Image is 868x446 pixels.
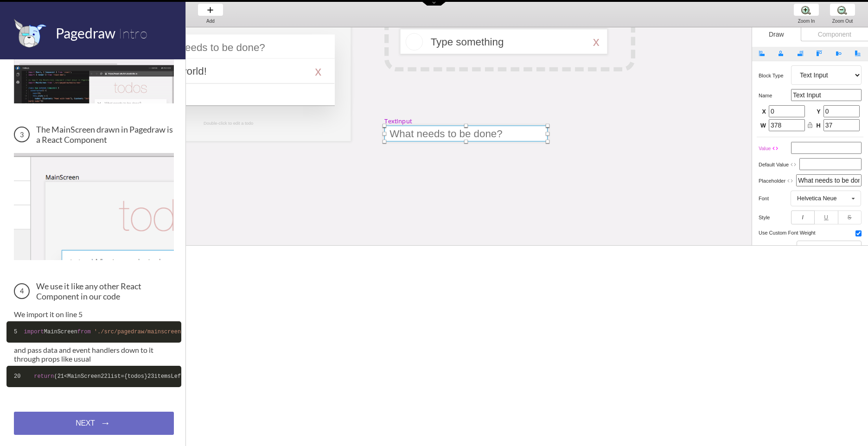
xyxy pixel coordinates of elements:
[838,210,862,224] button: S
[14,373,20,380] span: 20
[56,25,115,41] span: Pagedraw
[801,5,811,15] img: zoom-plus.png
[14,19,46,48] img: favicon.png
[57,373,64,380] span: 21
[94,329,184,335] span: './src/pagedraw/mainscreen'
[118,25,147,42] span: Intro
[14,310,174,319] p: We import it on line 5
[205,5,215,15] img: baseline-add-24px.svg
[101,417,111,429] span: →
[6,321,181,343] code: MainScreen
[14,153,174,260] img: The MainScreen Component in Pagedraw
[759,73,791,78] h5: Block type
[814,210,838,224] button: U
[384,117,412,125] div: TextInput
[772,145,779,152] i: code
[789,19,824,24] div: Zoom In
[14,281,174,301] h3: We use it like any other React Component in our code
[807,122,813,128] i: lock_open
[855,230,862,236] input: use custom font weight
[802,214,804,221] i: I
[825,19,860,24] div: Zoom Out
[815,108,821,116] span: Y
[759,146,771,151] span: Value
[14,412,174,435] a: NEXT→
[797,196,836,202] div: Helvetica Neue
[147,373,154,380] span: 23
[760,108,766,116] span: X
[101,373,107,380] span: 22
[824,214,829,221] u: U
[34,373,54,380] span: return
[6,366,181,387] code: ( <MainScreen list={todos} itemsLeft={ .state.todos.filter( !elem.completed).length} addTodo={ .a...
[760,122,766,130] span: W
[76,419,95,427] span: NEXT
[77,329,91,335] span: from
[14,124,174,145] h3: The MainScreen drawn in Pagedraw is a React Component
[752,27,801,41] div: Draw
[790,161,797,168] i: code
[815,122,821,130] span: H
[759,93,791,98] h5: name
[759,215,791,220] h5: style
[797,241,862,256] button: 300
[837,5,847,15] img: zoom-minus.png
[14,329,17,335] span: 5
[14,345,174,363] p: and pass data and event handlers down to it through props like usual
[759,162,789,167] span: Default Value
[759,178,785,184] span: Placeholder
[787,178,793,184] i: code
[759,196,791,201] h5: font
[24,329,44,335] span: import
[848,214,852,221] s: S
[193,19,228,24] div: Add
[791,210,815,224] button: I
[759,230,818,236] h5: use custom font weight
[593,34,600,49] div: x
[801,27,868,41] div: Component
[791,89,862,101] input: Text Input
